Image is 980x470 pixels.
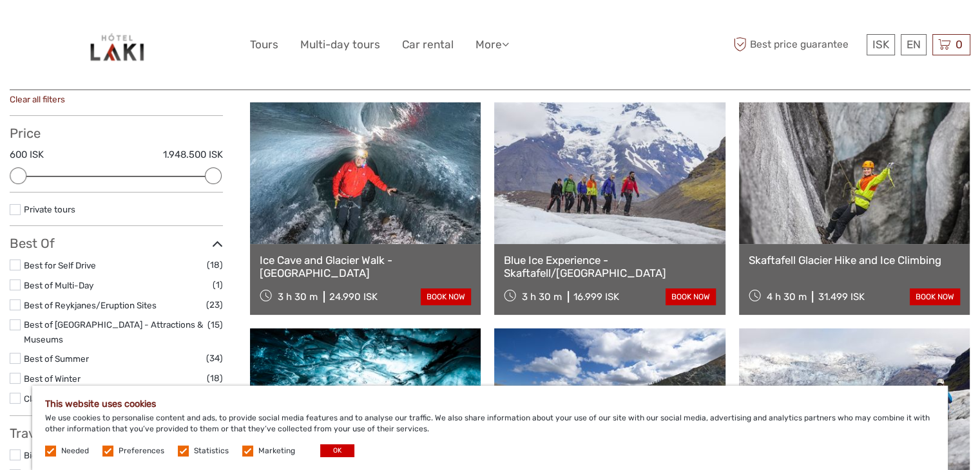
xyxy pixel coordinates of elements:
[522,291,562,303] span: 3 h 30 m
[207,317,223,332] span: (15)
[10,94,65,104] a: Clear all filters
[207,371,223,386] span: (18)
[18,23,146,33] p: We're away right now. Please check back later!
[24,204,75,214] a: Private tours
[730,34,863,55] span: Best price guarantee
[10,426,223,441] h3: Travel Method
[766,291,806,303] span: 4 h 30 m
[206,297,223,312] span: (23)
[194,446,229,456] label: Statistics
[278,291,318,303] span: 3 h 30 m
[206,351,223,366] span: (34)
[10,236,223,251] h3: Best Of
[148,20,164,35] button: Open LiveChat chat widget
[260,254,471,280] a: Ice Cave and Glacier Walk - [GEOGRAPHIC_DATA]
[24,319,203,344] a: Best of [GEOGRAPHIC_DATA] - Attractions & Museums
[901,34,927,55] div: EN
[32,386,948,470] div: We use cookies to personalise content and ads, to provide social media features and to analyse ou...
[320,444,354,457] button: OK
[329,291,378,303] div: 24.990 ISK
[504,254,715,280] a: Blue Ice Experience - Skaftafell/[GEOGRAPHIC_DATA]
[250,35,278,54] a: Tours
[402,35,454,54] a: Car rental
[213,277,223,292] span: (1)
[24,450,52,460] a: Bicycle
[872,38,889,51] span: ISK
[300,35,380,54] a: Multi-day tours
[954,38,965,51] span: 0
[10,148,44,162] label: 600 ISK
[666,288,716,305] a: book now
[119,446,164,456] label: Preferences
[573,291,619,303] div: 16.999 ISK
[81,10,151,80] img: 1352-eae3c2fc-f412-4e66-8acc-19271d815a94_logo_big.jpg
[24,300,157,310] a: Best of Reykjanes/Eruption Sites
[163,148,223,162] label: 1.948.500 ISK
[10,126,223,141] h3: Price
[61,446,89,456] label: Needed
[207,258,223,272] span: (18)
[476,35,509,54] a: More
[910,288,960,305] a: book now
[258,446,295,456] label: Marketing
[749,254,960,267] a: Skaftafell Glacier Hike and Ice Climbing
[818,291,864,303] div: 31.499 ISK
[24,393,76,404] a: Classic Tours
[24,280,93,290] a: Best of Multi-Day
[24,353,89,364] a: Best of Summer
[421,288,471,305] a: book now
[45,399,935,409] h5: This website uses cookies
[24,373,81,384] a: Best of Winter
[24,260,96,270] a: Best for Self Drive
